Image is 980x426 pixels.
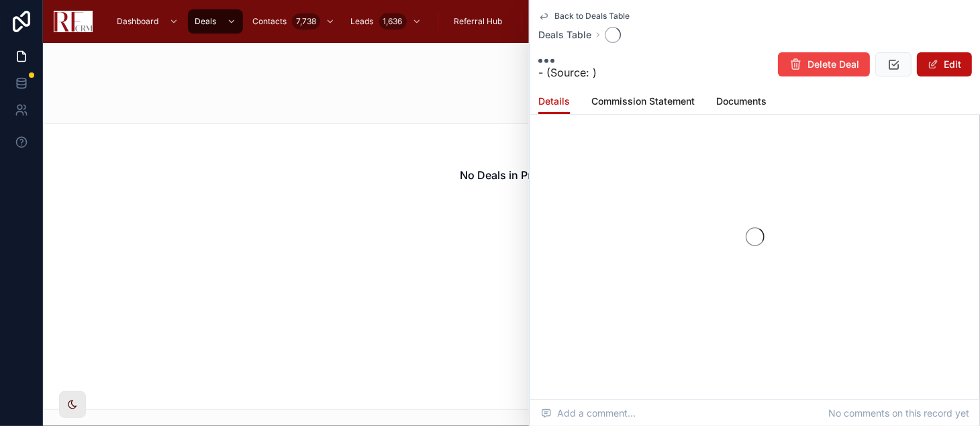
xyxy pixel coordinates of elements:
[195,16,216,27] span: Deals
[448,9,512,34] a: Referral Hub
[538,64,597,81] span: - (Source: )
[591,89,695,116] a: Commission Statement
[351,16,374,27] span: Leads
[252,16,287,27] span: Contacts
[460,167,563,183] h2: No Deals in Process
[538,95,570,108] span: Details
[54,11,93,32] img: App logo
[807,58,859,71] span: Delete Deal
[103,7,926,36] div: scrollable content
[538,28,591,42] a: Deals Table
[554,11,630,21] span: Back to Deals Table
[110,9,185,34] a: Dashboard
[716,89,767,116] a: Documents
[917,52,972,76] button: Edit
[379,13,407,30] div: 1,636
[246,9,342,34] a: Contacts7,738
[538,89,570,115] a: Details
[591,95,695,108] span: Commission Statement
[538,11,630,21] a: Back to Deals Table
[778,52,870,76] button: Delete Deal
[541,407,636,420] span: Add a comment...
[716,95,767,108] span: Documents
[454,16,503,27] span: Referral Hub
[344,9,428,34] a: Leads1,636
[828,407,969,420] span: No comments on this record yet
[188,9,243,34] a: Deals
[292,13,320,30] div: 7,738
[117,16,158,27] span: Dashboard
